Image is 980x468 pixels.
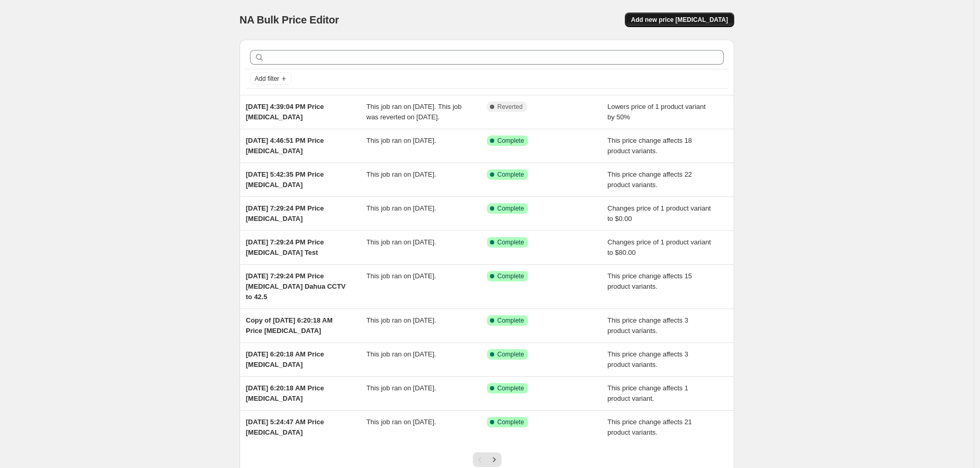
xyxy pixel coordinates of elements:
[246,384,324,402] span: [DATE] 6:20:18 AM Price [MEDICAL_DATA]
[367,384,436,392] span: This job ran on [DATE].
[473,452,501,467] nav: Pagination
[608,238,711,256] span: Changes price of 1 product variant to $80.00
[497,316,524,325] span: Complete
[246,238,324,256] span: [DATE] 7:29:24 PM Price [MEDICAL_DATA] Test
[497,103,523,111] span: Reverted
[246,272,346,301] span: [DATE] 7:29:24 PM Price [MEDICAL_DATA] Dahua CCTV to 42.5
[497,350,524,359] span: Complete
[246,350,324,368] span: [DATE] 6:20:18 AM Price [MEDICAL_DATA]
[608,316,688,335] span: This price change affects 3 product variants.
[497,272,524,280] span: Complete
[367,103,462,121] span: This job ran on [DATE]. This job was reverted on [DATE].
[625,13,734,27] button: Add new price [MEDICAL_DATA]
[246,137,324,155] span: [DATE] 4:46:51 PM Price [MEDICAL_DATA]
[367,350,436,358] span: This job ran on [DATE].
[367,316,436,324] span: This job ran on [DATE].
[497,384,524,392] span: Complete
[608,350,688,368] span: This price change affects 3 product variants.
[608,170,692,189] span: This price change affects 22 product variants.
[367,238,436,246] span: This job ran on [DATE].
[631,16,728,24] span: Add new price [MEDICAL_DATA]
[240,14,339,26] span: NA Bulk Price Editor
[246,418,324,436] span: [DATE] 5:24:47 AM Price [MEDICAL_DATA]
[608,137,692,155] span: This price change affects 18 product variants.
[246,170,324,189] span: [DATE] 5:42:35 PM Price [MEDICAL_DATA]
[367,418,436,426] span: This job ran on [DATE].
[608,418,692,436] span: This price change affects 21 product variants.
[497,418,524,426] span: Complete
[367,204,436,212] span: This job ran on [DATE].
[487,452,501,467] button: Next
[246,316,333,335] span: Copy of [DATE] 6:20:18 AM Price [MEDICAL_DATA]
[608,384,688,402] span: This price change affects 1 product variant.
[367,272,436,280] span: This job ran on [DATE].
[497,204,524,213] span: Complete
[608,103,706,121] span: Lowers price of 1 product variant by 50%
[246,103,324,121] span: [DATE] 4:39:04 PM Price [MEDICAL_DATA]
[246,204,324,223] span: [DATE] 7:29:24 PM Price [MEDICAL_DATA]
[608,272,692,290] span: This price change affects 15 product variants.
[367,170,436,178] span: This job ran on [DATE].
[497,238,524,247] span: Complete
[608,204,711,223] span: Changes price of 1 product variant to $0.00
[497,170,524,179] span: Complete
[497,137,524,145] span: Complete
[255,75,279,83] span: Add filter
[250,72,292,85] button: Add filter
[367,137,436,144] span: This job ran on [DATE].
